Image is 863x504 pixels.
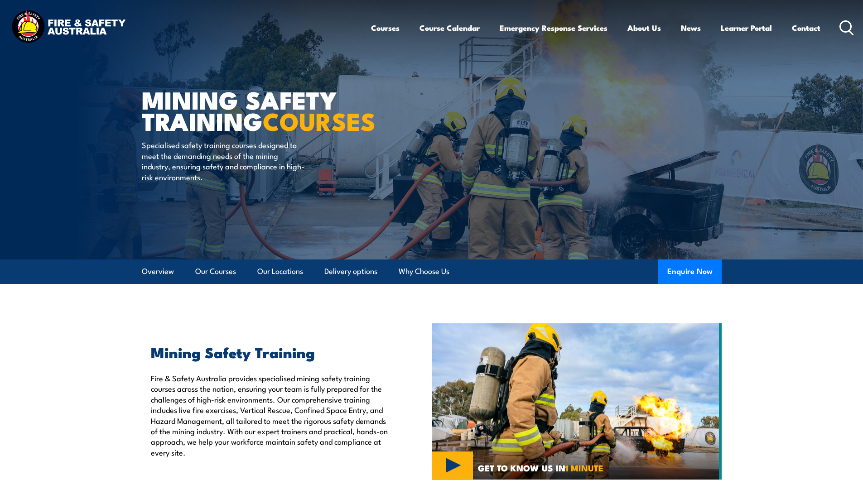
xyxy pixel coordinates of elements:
span: GET TO KNOW US IN [478,464,603,472]
a: Emergency Response Services [500,16,607,40]
img: MINING SAFETY TRAINING COURSES [432,323,722,480]
h1: MINING SAFETY TRAINING [142,89,366,131]
strong: 1 MINUTE [565,461,603,474]
p: Specialised safety training courses designed to meet the demanding needs of the mining industry, ... [142,139,307,182]
a: Delivery options [324,259,377,283]
a: Courses [371,16,400,40]
h2: Mining Safety Training [151,346,390,358]
a: Course Calendar [419,16,480,40]
a: Contact [792,16,820,40]
strong: COURSES [263,101,376,139]
a: News [681,16,701,40]
a: Overview [142,259,174,283]
a: About Us [627,16,661,40]
p: Fire & Safety Australia provides specialised mining safety training courses across the nation, en... [151,373,390,457]
a: Our Locations [257,259,303,283]
button: Enquire Now [658,259,722,284]
a: Our Courses [195,259,236,283]
a: Why Choose Us [399,259,449,283]
a: Learner Portal [721,16,772,40]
